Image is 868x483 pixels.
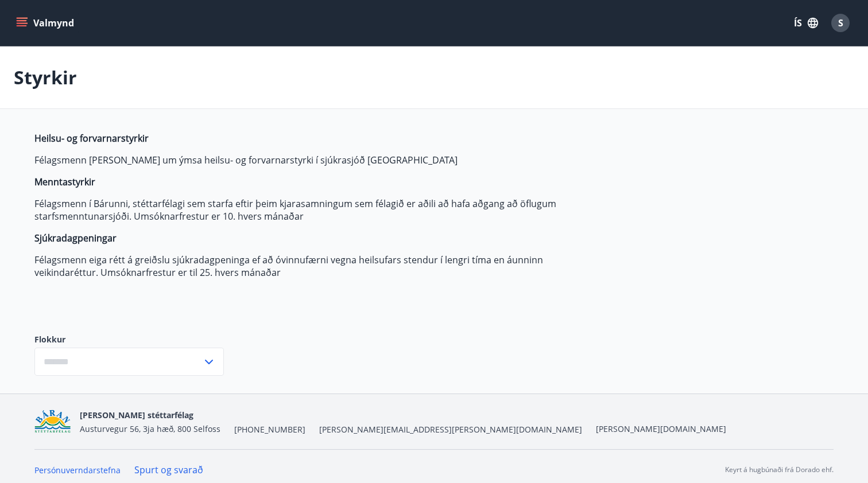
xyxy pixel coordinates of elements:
[34,132,149,145] strong: Heilsu- og forvarnarstyrkir
[838,17,843,29] span: S
[80,410,193,420] span: [PERSON_NAME] stéttarfélag
[34,197,576,223] p: Félagsmenn í Bárunni, stéttarfélagi sem starfa eftir þeim kjarasamningum sem félagið er aðili að ...
[34,154,576,166] p: Félagsmenn [PERSON_NAME] um ýmsa heilsu- og forvarnarstyrki í sjúkrasjóð [GEOGRAPHIC_DATA]
[14,13,79,33] button: menu
[34,176,95,188] strong: Menntastyrkir
[34,334,224,345] label: Flokkur
[788,13,824,33] button: ÍS
[596,423,726,434] a: [PERSON_NAME][DOMAIN_NAME]
[827,9,854,37] button: S
[34,232,117,244] strong: Sjúkradagpeningar
[319,424,582,435] span: [PERSON_NAME][EMAIL_ADDRESS][PERSON_NAME][DOMAIN_NAME]
[234,424,305,435] span: [PHONE_NUMBER]
[34,254,576,279] p: Félagsmenn eiga rétt á greiðslu sjúkradagpeninga ef að óvinnufærni vegna heilsufars stendur í len...
[80,423,220,434] span: Austurvegur 56, 3ja hæð, 800 Selfoss
[34,465,121,476] a: Persónuverndarstefna
[134,463,203,476] a: Spurt og svarað
[14,65,77,90] p: Styrkir
[34,410,71,434] img: Bz2lGXKH3FXEIQKvoQ8VL0Fr0uCiWgfgA3I6fSs8.png
[725,465,834,475] p: Keyrt á hugbúnaði frá Dorado ehf.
